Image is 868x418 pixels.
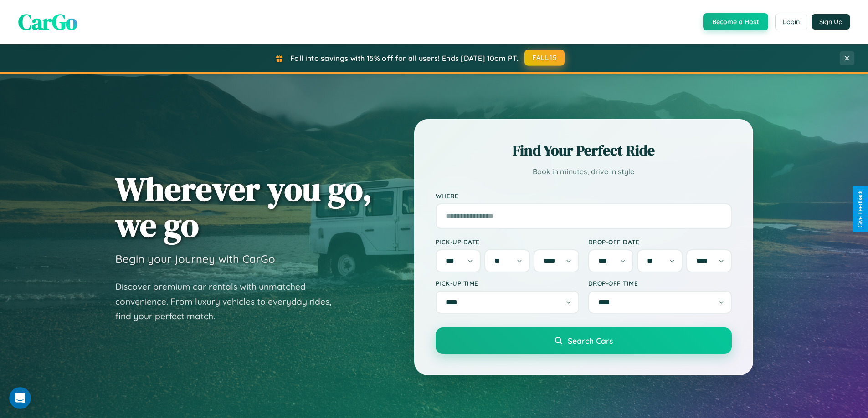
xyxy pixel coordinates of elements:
iframe: Intercom live chat [9,387,31,409]
h1: Wherever you go, we go [115,171,372,243]
span: CarGo [18,7,77,37]
button: Sign Up [812,14,850,30]
label: Where [436,192,732,200]
h3: Begin your journey with CarGo [115,252,275,266]
button: FALL15 [524,50,565,66]
span: Search Cars [568,336,613,346]
label: Drop-off Time [588,279,732,287]
label: Pick-up Date [436,238,579,246]
h2: Find Your Perfect Ride [436,141,732,161]
div: Give Feedback [857,191,863,227]
button: Become a Host [703,13,768,30]
button: Search Cars [436,327,732,354]
label: Pick-up Time [436,279,579,287]
button: Login [775,14,807,30]
p: Discover premium car rentals with unmatched convenience. From luxury vehicles to everyday rides, ... [115,279,343,324]
span: Fall into savings with 15% off for all users! Ends [DATE] 10am PT. [290,54,519,63]
p: Book in minutes, drive in style [436,165,732,178]
label: Drop-off Date [588,238,732,246]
